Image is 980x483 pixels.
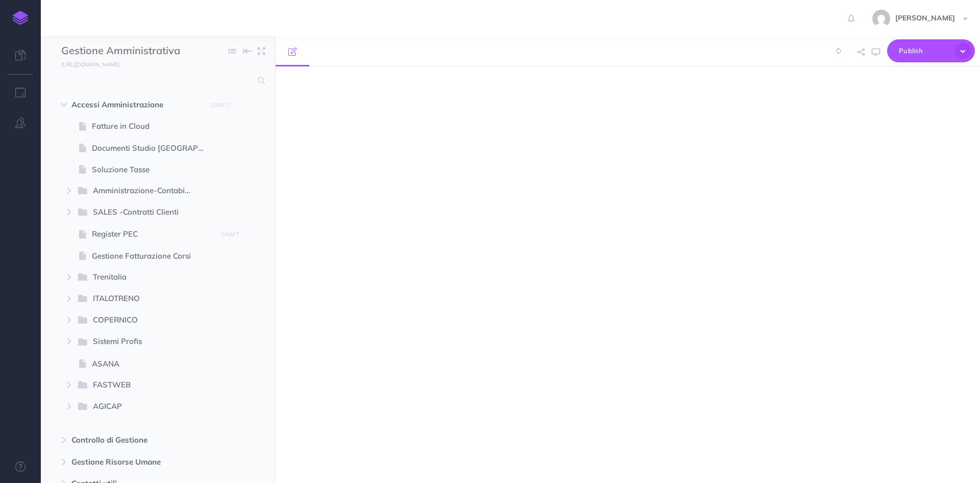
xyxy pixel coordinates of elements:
span: COPERNICO [93,314,199,327]
span: Controllo di Gestione [71,434,201,446]
span: FASTWEB [93,379,199,392]
span: Fatture in Cloud [92,120,214,132]
button: DRAFT [217,228,243,240]
button: DRAFT [207,99,233,111]
img: logo-mark.svg [13,11,28,25]
img: 773ddf364f97774a49de44848d81cdba.jpg [872,10,890,28]
span: Soluzione Tasse [92,164,214,176]
input: Documentation Name [61,43,181,59]
span: [PERSON_NAME] [890,13,960,22]
small: DRAFT [221,231,239,238]
span: Gestione Risorse Umane [71,456,201,468]
input: Search [61,72,252,90]
span: AGICAP [93,400,199,413]
span: Publish [899,43,950,59]
span: ASANA [92,358,214,370]
small: DRAFT [211,102,229,108]
span: Sistemi Profis [93,335,199,349]
small: [URL][DOMAIN_NAME] [61,61,119,68]
a: [URL][DOMAIN_NAME] [41,59,130,69]
span: Accessi Amministrazione [71,99,201,111]
span: Amministrazione-Contabilità [93,185,200,198]
span: Register PEC [92,228,214,240]
span: Trenitalia [93,271,199,284]
span: Gestione Fatturazione Corsi [92,250,214,262]
span: ITALOTRENO [93,292,199,306]
button: Publish [887,39,975,62]
span: SALES -Contratti Clienti [93,206,199,219]
span: Documenti Studio [GEOGRAPHIC_DATA] [92,142,214,154]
